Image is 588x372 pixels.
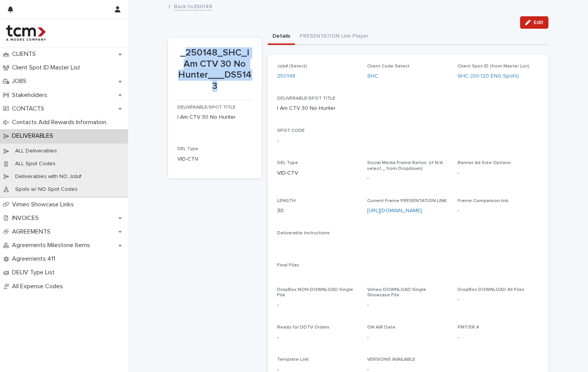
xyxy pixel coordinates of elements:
p: Agreements 411 [9,255,61,263]
span: DropBox NON-DOWNLOAD Single File [277,287,353,298]
span: LENGTH [277,199,296,203]
p: Agreements Milestone Items [9,242,96,249]
p: JOBS [9,78,33,85]
span: VERSIONS AVAILABLE [367,357,415,362]
span: Client Spot ID (from Master List) [458,64,529,69]
p: INVOICES [9,215,45,222]
a: SHC (00-120 ENG Spots) [458,72,519,80]
p: Stakeholders [9,92,54,99]
button: Edit [520,16,548,29]
p: I Am CTV 30 No Hunter [177,113,252,121]
span: Banner Ad Size Options: [458,161,512,165]
span: Frame Comparison link [458,199,508,203]
p: Client Spot ID Master List [9,64,87,71]
span: Edit [534,20,543,25]
p: Spots w/ NO Spot Codes [9,186,84,193]
span: ON AIR Date [367,325,395,330]
span: DELIVERABLE/SPOT TITLE [277,96,335,101]
p: All Expense Codes [9,283,69,290]
a: 250148 [277,72,295,80]
span: DEL Type [277,161,298,165]
p: - [367,175,448,183]
p: - [458,334,539,342]
button: Details [268,29,295,45]
p: - [277,137,279,145]
span: Social Media Frame Ratios: (if N/A select _ from Dropdown) [367,161,443,171]
span: Current Frame PRESENTATION LINK [367,199,447,203]
img: 4hMmSqQkux38exxPVZHQ [6,25,46,41]
span: DELIVERABLE/SPOT TITLE [177,105,236,110]
span: Client Code Select [367,64,409,69]
p: CLIENTS [9,50,42,58]
p: AGREEMENTS [9,228,57,235]
p: - [458,296,539,304]
span: Ready for DDTV Orders [277,325,330,330]
p: Contacts Add Rewards Information [9,119,113,126]
a: Back to250148 [174,2,212,10]
p: DELIVERABLES [9,132,59,140]
p: ALL Spot Codes [9,161,62,167]
a: SHC [367,72,378,80]
button: PRESENTATION Link Player [295,29,373,45]
p: - [277,301,358,309]
span: PMT/ER # [458,325,479,330]
span: SPOT CODE [277,128,305,133]
span: Template Link [277,357,309,362]
span: Deliverable Instructions [277,231,330,235]
span: DEL Type [177,147,198,151]
p: Vimeo Showcase Links [9,201,80,208]
p: - [458,169,539,177]
span: DropBox DOWNLOAD All Files [458,287,524,292]
p: Deliverables with NO Job# [9,173,88,180]
p: VID-CTV [177,155,252,163]
p: _250148_SHC_I Am CTV 30 No Hunter___DS5143 [177,47,252,92]
p: - [458,207,539,215]
span: Vimeo DOWNLOAD Single Showcase File [367,287,426,298]
span: Job# (Select) [277,64,307,69]
a: [URL][DOMAIN_NAME] [367,208,422,213]
p: ALL Deliverables [9,148,63,154]
p: VID-CTV [277,169,358,177]
p: I Am CTV 30 No Hunter [277,104,336,112]
p: CONTACTS [9,105,50,112]
p: - [277,334,358,342]
span: Final Files [277,263,299,268]
p: - [367,301,448,309]
p: DELIV Type List [9,269,61,276]
p: - [367,334,448,342]
p: 30 [277,207,358,215]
